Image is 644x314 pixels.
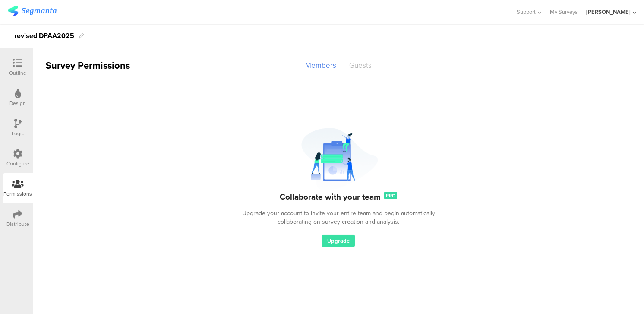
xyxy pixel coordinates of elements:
[517,8,536,16] span: Support
[14,29,74,43] div: revised DPAA2025
[299,58,343,73] div: Members
[9,69,26,77] div: Outline
[327,237,350,245] span: Upgrade
[280,190,381,203] span: Collaborate with your team
[33,58,132,73] div: Survey Permissions
[284,126,393,190] img: 7350ac5dbcd258290e21045109766096.svg
[586,8,631,16] div: [PERSON_NAME]
[9,99,26,107] div: Design
[3,190,32,198] div: Permissions
[343,58,378,73] div: Guests
[233,209,444,226] div: Upgrade your account to invite your entire team and begin automatically collaborating on survey c...
[6,160,29,168] div: Configure
[6,220,29,228] div: Distribute
[12,130,24,137] div: Logic
[8,6,57,16] img: segmanta logo
[386,192,395,199] span: PRO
